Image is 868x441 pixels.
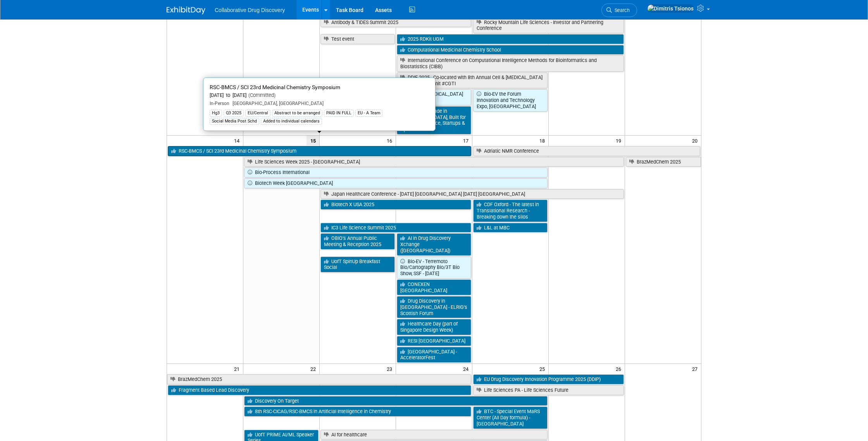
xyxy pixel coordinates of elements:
a: Antibody & TIDES Summit 2025 [320,17,471,28]
span: 26 [615,364,625,374]
a: Bio-EV - Terremoto Bio/Cartography Bio/3T Bio Show, SSF - [DATE] [397,257,471,279]
img: Dimitris Tsionos [647,4,694,13]
a: Bio-EV the Forum Innovation and Technology Expo, [GEOGRAPHIC_DATA] [473,89,548,111]
div: EU - A Team [355,110,382,117]
a: CDF Oxford - The latest in Translational Research - Breaking down the silos [473,200,548,222]
a: Computational Medicinal Chemistry School [397,45,624,55]
span: Search [612,7,630,13]
a: Life Sciences Week 2025 - [GEOGRAPHIC_DATA] [244,157,623,167]
span: 23 [386,364,396,374]
a: Healthcare Day (part of Singapore Design Week) [397,319,471,335]
span: 25 [539,364,548,374]
img: ExhibitDay [167,7,205,14]
a: L&L at MBC [473,223,548,233]
span: 24 [462,364,472,374]
span: 17 [462,136,472,145]
span: [GEOGRAPHIC_DATA], [GEOGRAPHIC_DATA] [229,101,324,106]
div: Q3 2025 [224,110,244,117]
a: AI in Drug Discovery Xchange ([GEOGRAPHIC_DATA]) [397,233,471,255]
div: Added to individual calendars [261,118,322,125]
span: (Committed) [246,92,276,98]
a: Drug Discovery in [GEOGRAPHIC_DATA] - ELRIG’s Scottish Forum [397,296,471,318]
a: International Conference on Computational Intelligence Methods for Bioinformatics and Biostatisti... [397,55,624,71]
a: [GEOGRAPHIC_DATA] - AcceleratorFest [397,347,471,363]
div: PAID IN FULL [324,110,354,117]
a: Discovery On Target [244,396,547,406]
a: RSC-BMCS / SCI 23rd Medicinal Chemistry Symposium [168,146,471,156]
a: 2025 RDKit UGM [397,34,624,44]
a: Fragment Based Lead Discovery [168,385,471,395]
a: Test event [320,34,395,44]
div: Social Media Post Schd [210,118,259,125]
span: 15 [307,136,319,145]
a: RESI [GEOGRAPHIC_DATA] [397,336,471,346]
div: EU/Central [245,110,270,117]
span: Collaborative Drug Discovery [215,7,285,13]
a: Search [601,3,637,17]
span: 18 [539,136,548,145]
span: 21 [233,364,243,374]
span: In-Person [210,101,229,106]
span: 20 [691,136,701,145]
span: 16 [386,136,396,145]
a: EU Drug Discovery Innovation Programme 2025 (DDIP) [473,374,624,384]
a: DDIF 2025 - Co-located with 8th Annual Cell & [MEDICAL_DATA] Innovation Summit #CGTI [397,72,548,88]
span: 27 [691,364,701,374]
div: [DATE] to [DATE] [210,92,429,99]
div: Hg3 [210,110,222,117]
a: Japan Healthcare Conference - [DATE] [GEOGRAPHIC_DATA] [DATE] [GEOGRAPHIC_DATA] [320,189,623,199]
a: IC3 Life Science Summit 2025 [320,223,471,233]
a: Adriatic NMR Conference [473,146,700,156]
a: BrazMedChem 2025 [167,374,471,384]
a: Rocky Mountain Life Sciences - Investor and Partnering Conference [473,17,624,33]
a: Biotech Week [GEOGRAPHIC_DATA] [244,178,547,188]
div: Abstract to be arranged [272,110,322,117]
a: BTC - Special Event MaRS Center (All Day formula) - [GEOGRAPHIC_DATA] [473,407,548,429]
a: BrazMedChem 2025 [626,157,701,167]
span: 19 [615,136,625,145]
a: Bio-Process International [244,167,547,177]
a: CONEXEN [GEOGRAPHIC_DATA] [397,279,471,295]
a: Life Sciences PA - Life Sciences Future [473,385,624,395]
a: OBIO’s Annual Public Meeting & Reception 2025 [320,233,395,249]
span: 22 [310,364,319,374]
span: 14 [233,136,243,145]
span: RSC-BMCS / SCI 23rd Medicinal Chemistry Symposium [210,84,340,90]
a: Biotech X USA 2025 [320,200,471,210]
a: AI for healthcare [320,430,548,440]
a: 8th RSC-CICAG/RSC-BMCS in Artificial Intelligence in Chemistry [244,407,471,417]
a: UofT SpinUp Breakfast Social [320,257,395,272]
